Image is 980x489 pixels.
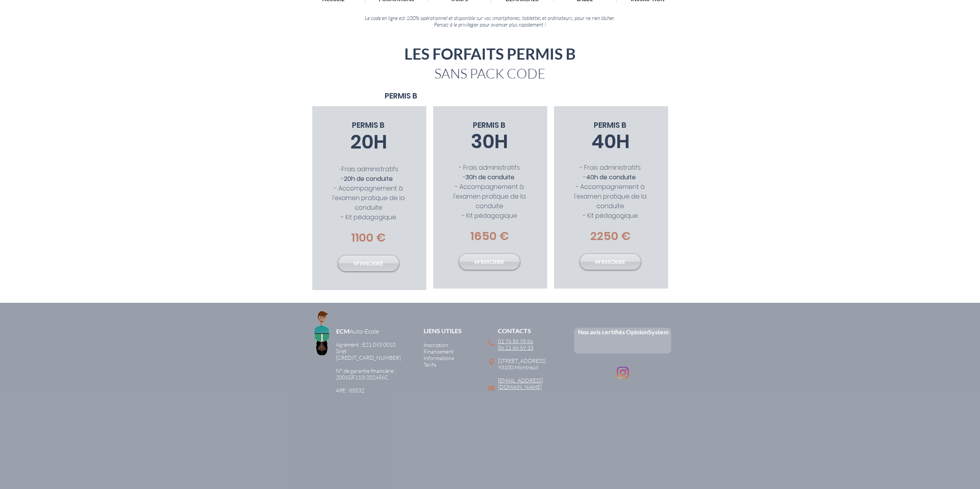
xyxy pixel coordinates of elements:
[350,327,379,335] span: Auto-Ecole
[353,260,384,267] span: M'INSCRIRE
[590,228,631,244] span: 2250 €
[453,182,526,210] span: - Accompagnement à l'examen pratique de la conduite
[342,165,398,174] span: Frais administratifs
[434,21,546,28] span: Pensez à le privilégier pour avancer plus rapidement !
[459,163,520,172] span: - Frais administratifs
[404,45,576,63] span: LES FORFAITS PERMIS B
[385,90,417,101] span: PERMIS B
[463,173,516,182] span: -
[459,254,520,270] a: M'INSCRIRE
[350,128,387,155] span: 20H
[365,15,615,21] span: Le code en ligne est 100% opérationnel et disponible sur vos smartphones, tablettes et ordinateur...
[574,182,647,210] span: - Accompagnement à l'examen pratique de la conduite
[344,174,393,183] span: 20h de conduite
[498,364,538,371] span: 93100 Montreuil
[498,344,533,351] a: 06 21 86 59 33
[341,174,396,183] span: -
[462,211,517,220] span: - Kit pédagogique
[336,327,350,335] a: ECM
[424,342,448,348] a: Inscription
[588,336,659,354] iframe: Embedded Content
[424,327,462,334] span: LIENS UTILES
[583,173,637,182] span: -
[578,328,668,335] a: Nos avis certifiés OpinionSystem
[595,258,625,266] span: M'INSCRIRE
[473,120,506,130] span: PERMIS B
[583,211,638,220] span: - Kit pédagogique
[617,367,629,379] img: Instagram ECM Auto-Ecole
[498,338,533,344] a: 01 76 58 95 86
[498,327,531,334] span: CONTACTS
[591,128,630,155] span: 40H
[944,453,980,489] iframe: Wix Chat
[617,367,629,379] ul: Barre de réseaux sociaux
[434,65,546,82] span: SANS PACK CODE
[580,163,641,172] span: - Frais administratifs
[352,120,385,130] span: PERMIS B
[336,341,401,394] a: Agrément : E21 093 0010Siret : [CREDIT_CARD_NUMBER]​N° de garantie financière :2001GF113/202456C ...
[339,166,398,173] span: -
[466,173,514,182] span: 30h de conduite
[341,213,396,222] span: - Kit pédagogique
[332,184,405,212] span: - Accompagnement à l'examen pratique de la conduite
[586,173,636,182] span: 40h de conduite
[303,306,340,358] img: Logo ECM en-tête.png
[474,258,504,266] span: M'INSCRIRE
[498,357,546,364] span: [STREET_ADDRESS]
[498,377,543,390] a: [EMAIL_ADDRESS][DOMAIN_NAME]
[471,128,508,155] span: 30H
[594,120,627,130] span: PERMIS B
[470,228,509,244] span: 1650 €
[338,255,399,271] a: M'INSCRIRE
[424,361,436,368] a: Tarifs
[424,348,454,355] a: Financement
[424,355,454,361] a: Informations
[351,229,386,246] span: 1100 €
[580,254,641,270] a: M'INSCRIRE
